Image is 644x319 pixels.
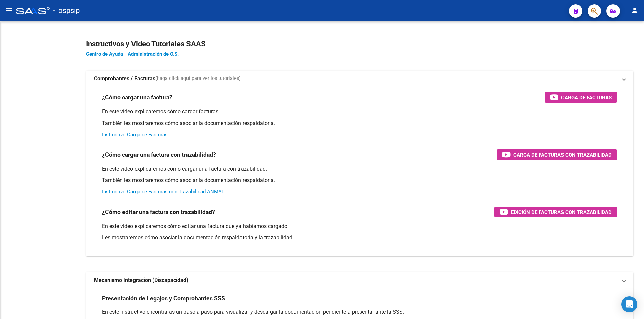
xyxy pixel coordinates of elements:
h3: ¿Cómo cargar una factura con trazabilidad? [102,150,216,159]
p: En este instructivo encontrarás un paso a paso para visualizar y descargar la documentación pendi... [102,308,617,316]
a: Instructivo Carga de Facturas [102,132,168,138]
p: En este video explicaremos cómo editar una factura que ya habíamos cargado. [102,223,617,230]
strong: Comprobantes / Facturas [94,75,155,82]
strong: Mecanismo Integración (Discapacidad) [94,276,189,284]
mat-expansion-panel-header: Comprobantes / Facturas(haga click aquí para ver los tutoriales) [86,71,633,87]
span: Carga de Facturas [561,93,612,102]
mat-icon: person [631,6,639,14]
p: También les mostraremos cómo asociar la documentación respaldatoria. [102,119,617,127]
a: Instructivo Carga de Facturas con Trazabilidad ANMAT [102,189,224,195]
h2: Instructivos y Video Tutoriales SAAS [86,37,633,50]
button: Edición de Facturas con Trazabilidad [494,207,617,217]
span: - ospsip [53,3,80,18]
p: En este video explicaremos cómo cargar una factura con trazabilidad. [102,165,617,173]
span: (haga click aquí para ver los tutoriales) [155,75,241,82]
p: Les mostraremos cómo asociar la documentación respaldatoria y la trazabilidad. [102,234,617,241]
div: Comprobantes / Facturas(haga click aquí para ver los tutoriales) [86,87,633,256]
h3: ¿Cómo editar una factura con trazabilidad? [102,207,215,217]
h3: Presentación de Legajos y Comprobantes SSS [102,294,225,303]
button: Carga de Facturas con Trazabilidad [497,149,617,160]
mat-icon: menu [5,6,13,14]
mat-expansion-panel-header: Mecanismo Integración (Discapacidad) [86,272,633,288]
div: Open Intercom Messenger [621,296,637,312]
p: También les mostraremos cómo asociar la documentación respaldatoria. [102,177,617,184]
p: En este video explicaremos cómo cargar facturas. [102,108,617,115]
button: Carga de Facturas [545,92,617,103]
span: Edición de Facturas con Trazabilidad [511,208,612,216]
span: Carga de Facturas con Trazabilidad [513,151,612,159]
a: Centro de Ayuda - Administración de O.S. [86,51,179,57]
h3: ¿Cómo cargar una factura? [102,93,172,102]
